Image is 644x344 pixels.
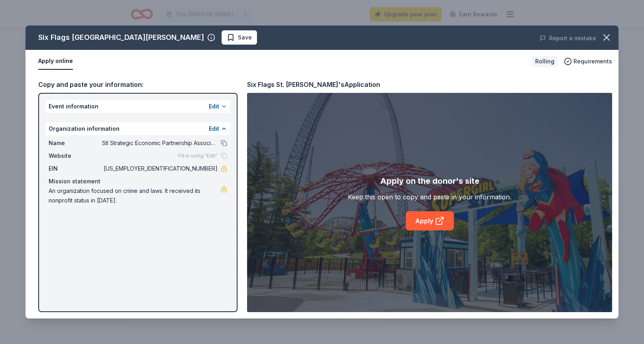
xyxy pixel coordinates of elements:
[209,124,219,134] button: Edit
[102,138,218,148] span: Stl Strategic Economic Partnership Association
[49,138,102,148] span: Name
[49,177,227,186] div: Mission statement
[49,164,102,173] span: EIN
[49,186,221,205] span: An organization focused on crime and laws. It received its nonprofit status in [DATE].
[209,102,219,111] button: Edit
[540,33,596,43] button: Report a mistake
[45,100,230,113] div: Event information
[102,164,218,173] span: [US_EMPLOYER_IDENTIFICATION_NUMBER]
[406,211,454,230] a: Apply
[380,175,479,187] div: Apply on the donor's site
[49,151,102,161] span: Website
[178,153,218,159] span: Fill in using "Edit"
[573,57,612,66] span: Requirements
[532,56,558,67] div: Rolling
[348,192,511,202] div: Keep this open to copy and paste in your information.
[38,79,238,90] div: Copy and paste your information:
[45,122,230,135] div: Organization information
[38,53,73,70] button: Apply online
[238,33,252,42] span: Save
[38,31,204,44] div: Six Flags [GEOGRAPHIC_DATA][PERSON_NAME]
[222,30,257,45] button: Save
[564,57,612,66] button: Requirements
[247,79,380,90] div: Six Flags St. [PERSON_NAME]'s Application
